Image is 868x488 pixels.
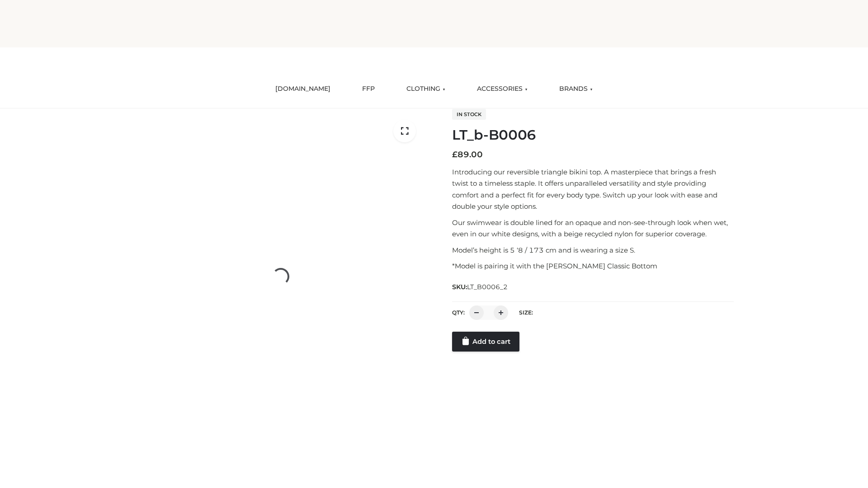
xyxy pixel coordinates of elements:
p: Our swimwear is double lined for an opaque and non-see-through look when wet, even in our white d... [452,217,734,240]
span: SKU: [452,282,509,292]
p: Model’s height is 5 ‘8 / 173 cm and is wearing a size S. [452,244,734,256]
span: LT_B0006_2 [467,283,508,291]
a: ACCESSORIES [470,79,534,99]
p: *Model is pairing it with the [PERSON_NAME] Classic Bottom [452,260,734,272]
a: FFP [355,79,382,99]
a: Add to cart [452,332,519,352]
p: Introducing our reversible triangle bikini top. A masterpiece that brings a fresh twist to a time... [452,166,734,212]
h1: LT_b-B0006 [452,127,734,143]
span: £ [452,150,458,160]
a: [DOMAIN_NAME] [269,79,337,99]
a: CLOTHING [400,79,452,99]
label: Size: [519,309,533,316]
bdi: 89.00 [452,150,483,160]
span: In stock [452,109,486,120]
label: QTY: [452,309,465,316]
a: BRANDS [552,79,599,99]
